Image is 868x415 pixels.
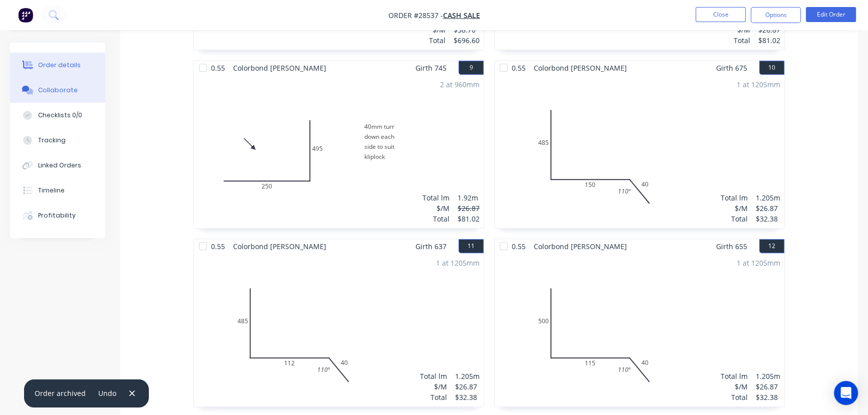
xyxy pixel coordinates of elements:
div: Total lm [420,371,447,381]
div: Order details [38,61,81,70]
div: 048515040110º1 at 1205mmTotal lm$/MTotal1.205m$26.87$32.38 [495,75,784,228]
div: $26.87 [458,203,480,214]
img: Factory [18,8,33,23]
div: $26.87 [756,381,780,392]
div: $/M [420,381,447,392]
div: Total [418,35,446,46]
div: $/M [721,203,748,214]
div: 1.92m [458,192,480,203]
button: Collaborate [10,78,105,103]
span: Order #28537 - [388,11,443,20]
div: Profitability [38,211,76,220]
span: Colorbond [PERSON_NAME] [530,239,631,254]
div: $32.38 [756,214,780,224]
button: Checklists 0/0 [10,103,105,128]
button: Undo [93,386,122,400]
span: Girth 655 [716,239,747,254]
div: $/M [422,203,450,214]
button: 9 [459,61,484,75]
button: 12 [759,239,784,253]
div: $696.60 [454,35,480,46]
button: 10 [759,61,784,75]
div: 1 at 1205mm [737,258,780,268]
span: 0.55 [508,239,530,254]
span: 0.55 [207,61,229,75]
span: 0.55 [207,239,229,254]
div: Total lm [422,192,450,203]
button: Tracking [10,128,105,153]
div: 1.205m [756,192,780,203]
div: $32.38 [455,392,480,402]
button: 11 [459,239,484,253]
div: Linked Orders [38,161,81,170]
button: Close [696,7,746,22]
button: Linked Orders [10,153,105,178]
button: Edit Order [806,7,856,22]
button: Order details [10,53,105,78]
div: Total lm [721,192,748,203]
div: $81.02 [758,35,780,46]
div: 048511240110º1 at 1205mmTotal lm$/MTotal1.205m$26.87$32.38 [194,254,484,406]
div: $81.02 [458,214,480,224]
span: Colorbond [PERSON_NAME] [229,239,330,254]
div: $26.87 [455,381,480,392]
div: 1.205m [455,371,480,381]
button: Profitability [10,203,105,228]
div: Open Intercom Messenger [834,381,858,405]
div: Order archived [35,388,86,398]
div: Total [420,392,447,402]
span: Colorbond [PERSON_NAME] [229,61,330,75]
div: 1 at 1205mm [436,258,480,268]
div: $/M [721,381,748,392]
div: Timeline [38,186,65,195]
span: 0.55 [508,61,530,75]
span: Colorbond [PERSON_NAME] [530,61,631,75]
div: 1 at 1205mm [737,79,780,90]
button: Timeline [10,178,105,203]
span: Girth 745 [415,61,447,75]
div: Checklists 0/0 [38,111,82,120]
button: Options [751,7,801,23]
div: Total [721,392,748,402]
div: Tracking [38,136,66,145]
div: $32.38 [756,392,780,402]
div: 40mm turndown eachside to suitkliplock2504952 at 960mmTotal lm$/MTotal1.92m$26.87$81.02 [194,75,484,228]
div: Total [723,35,750,46]
div: Collaborate [38,86,78,95]
span: Girth 675 [716,61,747,75]
div: 1.205m [756,371,780,381]
div: Total [721,214,748,224]
div: Total [422,214,450,224]
div: $26.87 [756,203,780,214]
div: Total lm [721,371,748,381]
span: Girth 637 [415,239,447,254]
div: 050011540110º1 at 1205mmTotal lm$/MTotal1.205m$26.87$32.38 [495,254,784,406]
div: 2 at 960mm [440,79,480,90]
a: CASH SALE [443,11,480,20]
